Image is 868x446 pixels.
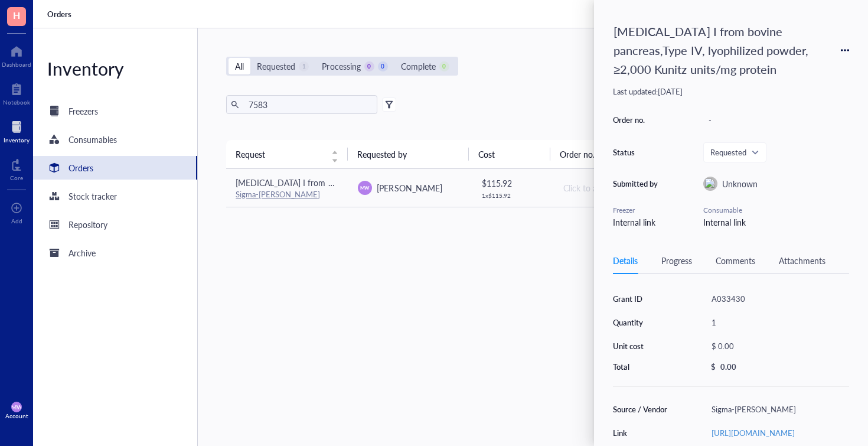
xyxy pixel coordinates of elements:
[779,254,825,267] div: Attachments
[703,205,849,216] div: Consumable
[33,156,197,180] a: Orders
[706,291,849,307] div: A033430
[661,254,692,267] div: Progress
[236,148,324,161] span: Request
[613,341,673,351] div: Unit cost
[482,177,543,190] div: $ 115.92
[563,181,665,194] div: Click to add
[2,42,31,68] a: Dashboard
[257,60,295,73] div: Requested
[33,241,197,265] a: Archive
[378,61,388,71] div: 0
[68,161,93,174] div: Orders
[2,61,31,68] div: Dashboard
[299,61,309,71] div: 1
[613,115,660,125] div: Order no.
[613,362,673,372] div: Total
[226,140,348,168] th: Request
[11,403,22,411] span: MW
[613,216,660,229] div: Internal link
[703,216,849,229] div: Internal link
[706,401,849,418] div: Sigma-[PERSON_NAME]
[3,99,30,106] div: Notebook
[613,404,673,415] div: Source / Vendor
[33,184,197,208] a: Stock tracker
[13,8,20,22] span: H
[235,60,244,73] div: All
[704,177,717,190] img: dashboard
[613,317,673,328] div: Quantity
[469,140,550,168] th: Cost
[68,190,117,203] div: Stock tracker
[613,428,673,438] div: Link
[550,140,672,168] th: Order no.
[711,362,716,372] div: $
[226,57,458,76] div: segmented control
[613,86,849,97] div: Last updated: [DATE]
[10,174,23,181] div: Core
[33,99,197,123] a: Freezers
[722,178,758,190] span: Unknown
[5,412,28,419] div: Account
[720,362,736,372] div: 0.00
[439,61,449,71] div: 0
[68,218,107,231] div: Repository
[613,147,660,158] div: Status
[553,169,675,207] td: Click to add
[377,182,442,194] span: [PERSON_NAME]
[613,254,638,267] div: Details
[613,178,660,189] div: Submitted by
[47,9,74,19] a: Orders
[482,192,543,199] div: 1 x $ 115.92
[10,155,23,181] a: Core
[3,80,30,106] a: Notebook
[348,140,469,168] th: Requested by
[360,184,370,191] span: MW
[613,294,673,304] div: Grant ID
[706,338,844,354] div: $ 0.00
[712,427,795,438] a: [URL][DOMAIN_NAME]
[706,314,849,331] div: 1
[33,213,197,236] a: Repository
[4,118,30,144] a: Inventory
[322,60,360,73] div: Processing
[4,136,30,144] div: Inventory
[703,112,849,128] div: -
[401,60,436,73] div: Complete
[236,188,320,200] a: Sigma-[PERSON_NAME]
[608,19,834,82] div: [MEDICAL_DATA] I from bovine pancreas,Type IV, lyophilized powder, ≥2,000 Kunitz units/mg protein
[33,57,197,80] div: Inventory
[68,105,98,118] div: Freezers
[68,133,117,146] div: Consumables
[11,217,22,224] div: Add
[364,61,374,71] div: 0
[613,205,660,216] div: Freezer
[710,147,757,158] span: Requested
[716,254,755,267] div: Comments
[244,96,373,113] input: Find orders in table
[236,177,605,188] span: [MEDICAL_DATA] I from bovine pancreas,Type IV, lyophilized powder, ≥2,000 Kunitz units/mg protein
[33,128,197,151] a: Consumables
[68,246,96,259] div: Archive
